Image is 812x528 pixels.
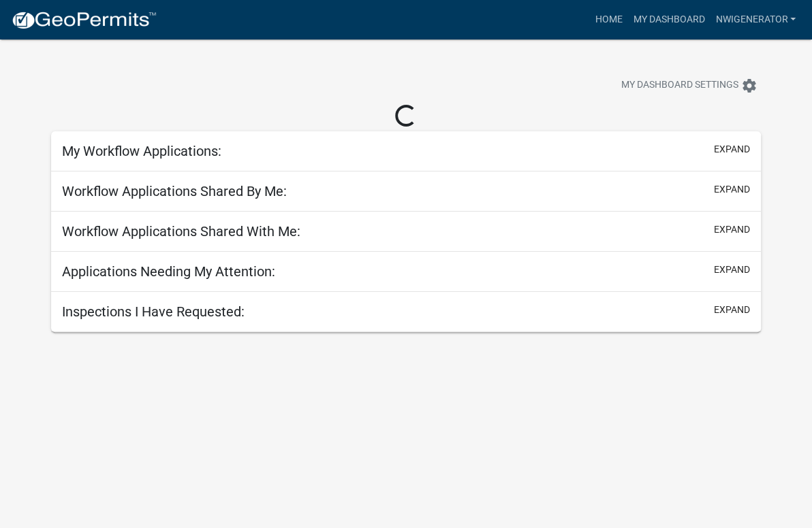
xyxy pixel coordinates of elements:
[62,183,287,199] h5: Workflow Applications Shared By Me:
[714,263,750,277] button: expand
[710,7,801,33] a: nwigenerator
[627,7,710,33] a: My Dashboard
[62,263,275,280] h5: Applications Needing My Attention:
[62,143,221,159] h5: My Workflow Applications:
[741,78,758,94] i: settings
[610,72,768,99] button: My Dashboard Settingssettings
[589,7,627,33] a: Home
[62,223,300,240] h5: Workflow Applications Shared With Me:
[714,182,750,197] button: expand
[714,142,750,156] button: expand
[714,303,750,317] button: expand
[621,78,738,94] span: My Dashboard Settings
[62,303,245,320] h5: Inspections I Have Requested:
[714,222,750,237] button: expand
